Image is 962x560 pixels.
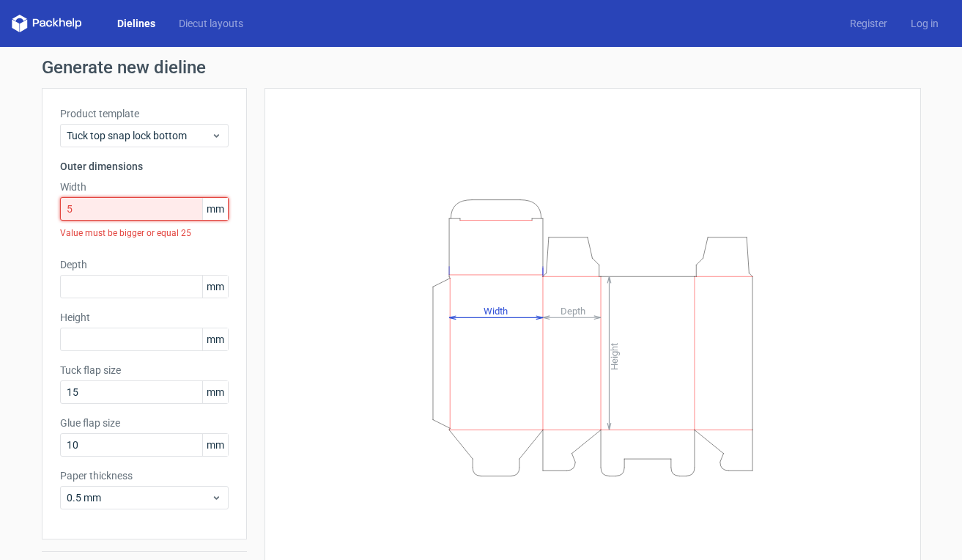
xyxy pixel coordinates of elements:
[60,468,229,483] label: Paper thickness
[202,276,228,298] span: mm
[67,128,211,143] span: Tuck top snap lock bottom
[202,381,228,403] span: mm
[899,16,950,31] a: Log in
[60,221,229,246] div: Value must be bigger or equal 25
[202,198,228,220] span: mm
[202,328,228,350] span: mm
[60,106,229,121] label: Product template
[60,310,229,325] label: Height
[60,180,229,194] label: Width
[60,416,229,430] label: Glue flap size
[42,59,921,76] h1: Generate new dieline
[483,305,507,316] tspan: Width
[106,16,167,31] a: Dielines
[560,305,585,316] tspan: Depth
[838,16,899,31] a: Register
[67,490,211,505] span: 0.5 mm
[60,257,229,272] label: Depth
[60,363,229,377] label: Tuck flap size
[202,434,228,456] span: mm
[609,342,620,369] tspan: Height
[167,16,255,31] a: Diecut layouts
[60,159,229,174] h3: Outer dimensions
